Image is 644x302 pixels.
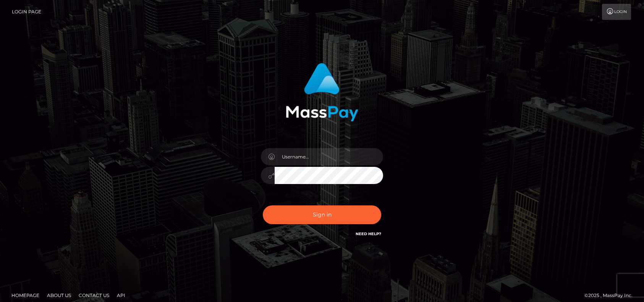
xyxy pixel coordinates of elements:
div: © 2025 , MassPay Inc. [584,291,638,300]
a: Login Page [12,4,41,20]
input: Username... [275,148,383,165]
a: About Us [44,289,74,301]
a: Login [602,4,631,20]
button: Sign in [263,205,381,224]
a: Contact Us [76,289,112,301]
a: Need Help? [356,231,381,236]
a: Homepage [8,289,42,301]
a: API [114,289,128,301]
img: MassPay Login [286,63,358,121]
